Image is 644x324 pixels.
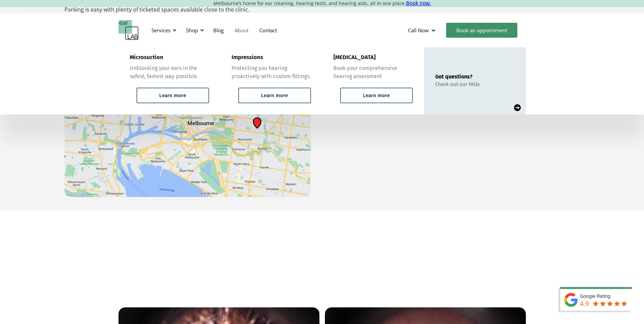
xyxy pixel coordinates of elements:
div: Learn more [261,92,288,98]
img: Our Melbourne based ear cleaning clinic [65,44,311,197]
div: Learn more [159,92,186,98]
a: Book an appointment [446,23,517,38]
div: Services [147,20,179,40]
a: About [229,20,254,40]
div: Impressions [232,54,263,61]
a: MicrosuctionUnblocking your ears in the safest, fastest way possible.Learn more [118,47,220,114]
a: Got questions?Check out our FAQs [424,47,526,114]
div: Call Now [408,27,429,34]
a: ImpressionsProtecting you hearing proactively with custom fittings.Learn more [220,47,322,114]
div: [MEDICAL_DATA] [333,54,375,61]
div: Learn more [363,92,390,98]
a: [MEDICAL_DATA]Book your comprehensive hearing assessmentLearn more [322,47,424,114]
a: home [118,20,139,40]
div: Book your comprehensive hearing assessment [333,64,413,80]
div: Shop [182,20,206,40]
div: Protecting you hearing proactively with custom fittings. [232,64,311,80]
div: Got questions? [435,73,480,80]
div: Unblocking your ears in the safest, fastest way possible. [130,64,209,80]
div: Services [151,27,170,34]
div: Call Now [403,20,443,40]
a: Contact [254,20,282,40]
div: Check out our FAQs [435,81,480,87]
div: Shop [186,27,198,34]
a: Blog [208,20,229,40]
div: Microsuction [130,54,163,61]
